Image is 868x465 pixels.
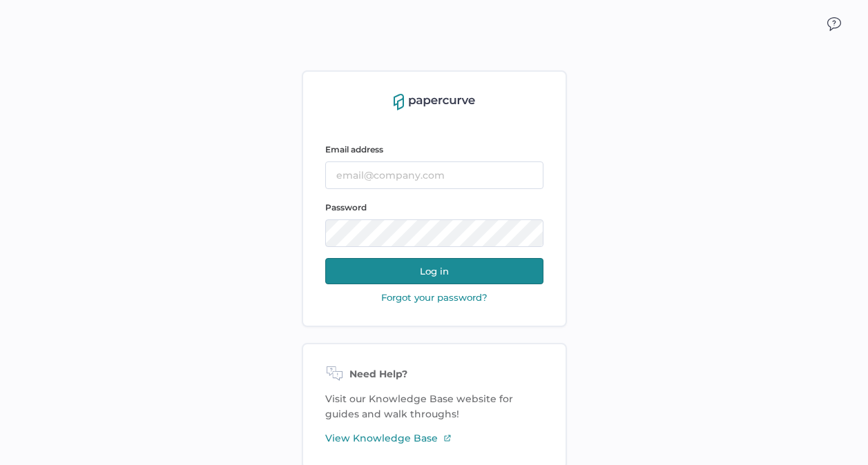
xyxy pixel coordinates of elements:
img: icon_chat.2bd11823.svg [827,17,841,31]
img: need-help-icon.d526b9f7.svg [325,366,344,383]
span: Password [325,202,367,212]
button: Forgot your password? [377,291,492,304]
span: Email address [325,144,383,155]
img: external-link-icon-3.58f4c051.svg [443,434,452,442]
img: papercurve-logo-colour.7244d18c.svg [394,94,475,110]
button: Log in [325,258,543,284]
span: View Knowledge Base [325,431,438,446]
div: Need Help? [325,366,543,383]
input: email@company.com [325,161,543,189]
